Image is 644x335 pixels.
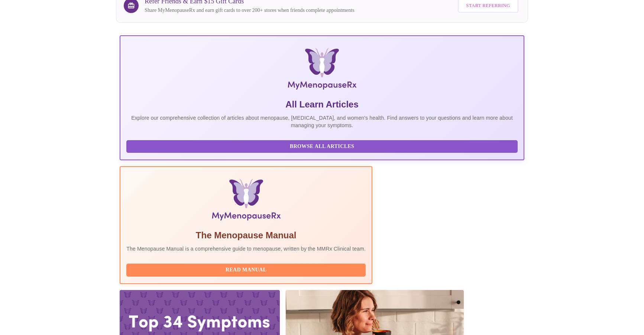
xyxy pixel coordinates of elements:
[187,48,457,93] img: MyMenopauseRx Logo
[134,142,510,151] span: Browse All Articles
[126,266,368,273] a: Read Manual
[466,1,510,10] span: Start Referring
[126,245,366,252] p: The Menopause Manual is a comprehensive guide to menopause, written by the MMRx Clinical team.
[126,99,517,110] h5: All Learn Articles
[134,265,358,275] span: Read Manual
[145,7,354,14] p: Share MyMenopauseRx and earn gift cards to over 200+ stores when friends complete appointments
[126,143,519,149] a: Browse All Articles
[126,229,366,241] h5: The Menopause Manual
[126,264,366,277] button: Read Manual
[164,179,327,223] img: Menopause Manual
[126,114,517,129] p: Explore our comprehensive collection of articles about menopause, [MEDICAL_DATA], and women's hea...
[126,140,517,153] button: Browse All Articles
